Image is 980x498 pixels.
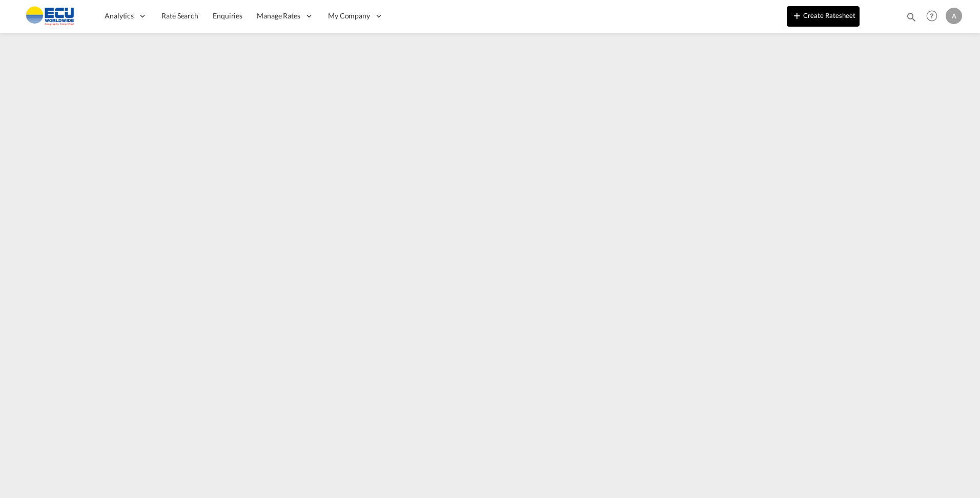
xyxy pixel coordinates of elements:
iframe: Chat [8,444,44,483]
img: 6cccb1402a9411edb762cf9624ab9cda.png [15,5,85,28]
md-icon: icon-plus 400-fg [791,9,803,22]
div: icon-magnify [906,11,917,27]
span: Analytics [105,11,134,21]
div: Help [923,7,946,26]
span: Help [923,7,941,25]
button: icon-plus 400-fgCreate Ratesheet [787,6,860,27]
span: My Company [328,11,370,21]
span: Enquiries [213,11,242,20]
div: A [946,8,962,24]
span: Manage Rates [257,11,300,21]
span: Rate Search [161,11,198,20]
md-icon: icon-magnify [906,11,917,23]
